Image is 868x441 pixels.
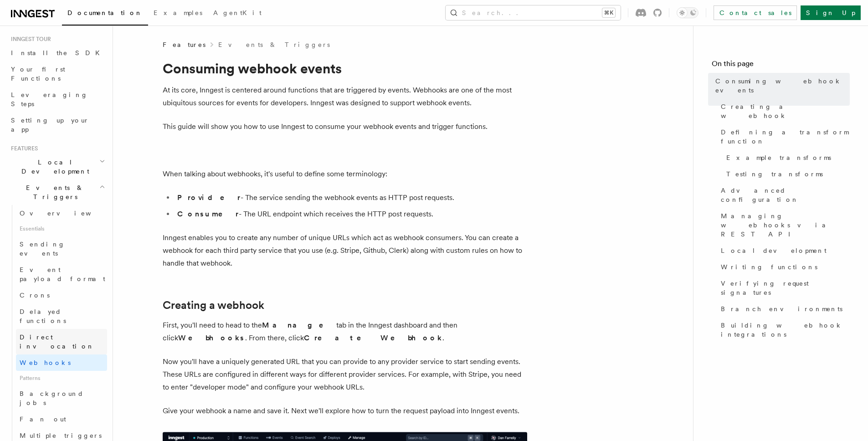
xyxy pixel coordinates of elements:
span: Managing webhooks via REST API [721,211,850,239]
span: Features [163,40,205,49]
span: Patterns [16,371,107,385]
span: Examples [154,9,202,16]
p: First, you'll need to head to the tab in the Inngest dashboard and then click . From there, click . [163,319,527,344]
span: Events & Triggers [7,183,99,201]
a: Direct invocation [16,329,107,354]
span: Creating a webhook [721,102,850,120]
a: Overview [16,205,107,221]
a: Examples [148,3,208,25]
span: Example transforms [726,153,831,162]
a: Crons [16,287,107,303]
a: Event payload format [16,262,107,287]
span: Your first Functions [11,66,65,82]
a: Documentation [62,3,148,26]
span: Features [7,145,38,152]
li: - The URL endpoint which receives the HTTP post requests. [175,208,527,220]
a: Background jobs [16,385,107,411]
a: Sending events [16,236,107,262]
a: Your first Functions [7,61,107,87]
strong: Webhooks [178,333,245,342]
p: Give your webhook a name and save it. Next we'll explore how to turn the request payload into Inn... [163,405,527,417]
span: Install the SDK [11,49,105,56]
button: Search...⌘K [446,5,621,20]
span: Crons [20,292,50,299]
a: Example transforms [723,149,850,166]
a: Webhooks [16,354,107,371]
span: Consuming webhook events [715,77,850,95]
a: Fan out [16,411,107,427]
span: Defining a transform function [721,128,850,146]
button: Events & Triggers [7,179,107,205]
a: Managing webhooks via REST API [717,208,850,242]
strong: Manage [262,321,336,329]
a: Building webhook integrations [717,317,850,343]
span: Fan out [20,415,66,423]
span: Documentation [67,9,143,16]
kbd: ⌘K [602,8,615,17]
p: Now you'll have a uniquely generated URL that you can provide to any provider service to start se... [163,355,527,394]
a: Defining a transform function [717,124,850,149]
p: When talking about webhooks, it's useful to define some terminology: [163,168,527,180]
span: Verifying request signatures [721,279,850,297]
a: Testing transforms [723,166,850,182]
span: Webhooks [20,359,71,366]
a: Local development [717,242,850,259]
span: Writing functions [721,262,817,272]
p: This guide will show you how to use Inngest to consume your webhook events and trigger functions. [163,120,527,133]
span: Inngest tour [7,36,51,43]
strong: Create Webhook [304,333,442,342]
span: Leveraging Steps [11,91,88,108]
button: Local Development [7,154,107,179]
li: - The service sending the webhook events as HTTP post requests. [175,191,527,204]
p: Inngest enables you to create any number of unique URLs which act as webhook consumers. You can c... [163,231,527,270]
a: Install the SDK [7,45,107,61]
strong: Consumer [177,210,239,218]
a: AgentKit [208,3,267,25]
span: Testing transforms [726,169,823,179]
span: Delayed functions [20,308,66,324]
span: Local Development [7,158,99,176]
h1: Consuming webhook events [163,60,527,77]
a: Writing functions [717,259,850,275]
a: Sign Up [801,5,861,20]
span: Setting up your app [11,117,89,133]
a: Creating a webhook [717,98,850,124]
a: Events & Triggers [218,40,330,49]
a: Consuming webhook events [712,73,850,98]
span: Advanced configuration [721,186,850,204]
a: Contact sales [714,5,797,20]
a: Advanced configuration [717,182,850,208]
span: Sending events [20,241,65,257]
span: Overview [20,210,113,217]
span: Essentials [16,221,107,236]
button: Toggle dark mode [677,7,699,18]
p: At its core, Inngest is centered around functions that are triggered by events. Webhooks are one ... [163,84,527,109]
a: Creating a webhook [163,299,264,312]
span: Local development [721,246,827,255]
span: Background jobs [20,390,84,406]
span: Direct invocation [20,333,94,350]
a: Branch environments [717,301,850,317]
span: Building webhook integrations [721,321,850,339]
span: AgentKit [213,9,262,16]
a: Delayed functions [16,303,107,329]
strong: Provider [177,193,241,202]
span: Branch environments [721,304,842,313]
a: Leveraging Steps [7,87,107,112]
span: Event payload format [20,266,105,282]
h4: On this page [712,58,850,73]
a: Verifying request signatures [717,275,850,301]
a: Setting up your app [7,112,107,138]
